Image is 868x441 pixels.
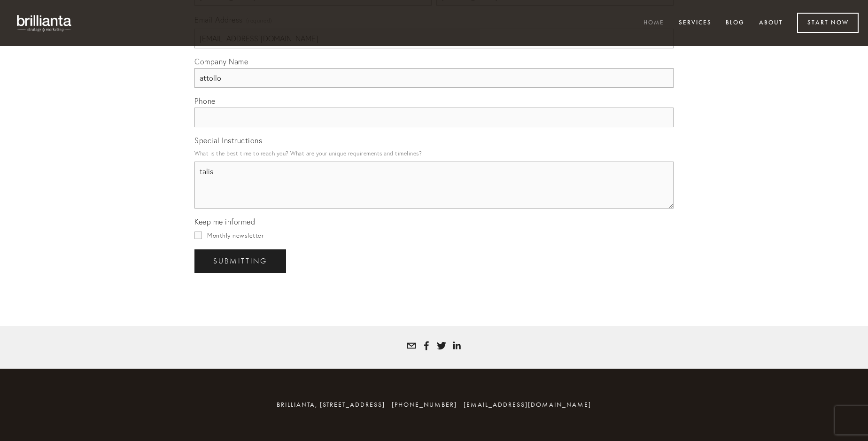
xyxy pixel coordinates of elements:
[422,341,431,350] a: Tatyana Bolotnikov White
[194,217,255,226] span: Keep me informed
[464,401,591,409] a: [EMAIL_ADDRESS][DOMAIN_NAME]
[753,15,789,31] a: About
[194,162,674,209] textarea: talis
[194,147,674,160] p: What is the best time to reach you? What are your unique requirements and timelines?
[452,341,461,350] a: Tatyana White
[797,13,859,33] a: Start Now
[673,15,718,31] a: Services
[720,15,751,31] a: Blog
[407,341,416,350] a: tatyana@brillianta.com
[194,249,286,273] button: SubmittingSubmitting
[194,232,202,239] input: Monthly newsletter
[207,232,263,239] span: Monthly newsletter
[213,257,267,265] span: Submitting
[194,57,248,66] span: Company Name
[9,9,80,37] img: brillianta - research, strategy, marketing
[194,96,216,106] span: Phone
[194,136,262,145] span: Special Instructions
[637,15,670,31] a: Home
[392,401,457,409] span: [PHONE_NUMBER]
[437,341,446,350] a: Tatyana White
[277,401,385,409] span: brillianta, [STREET_ADDRESS]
